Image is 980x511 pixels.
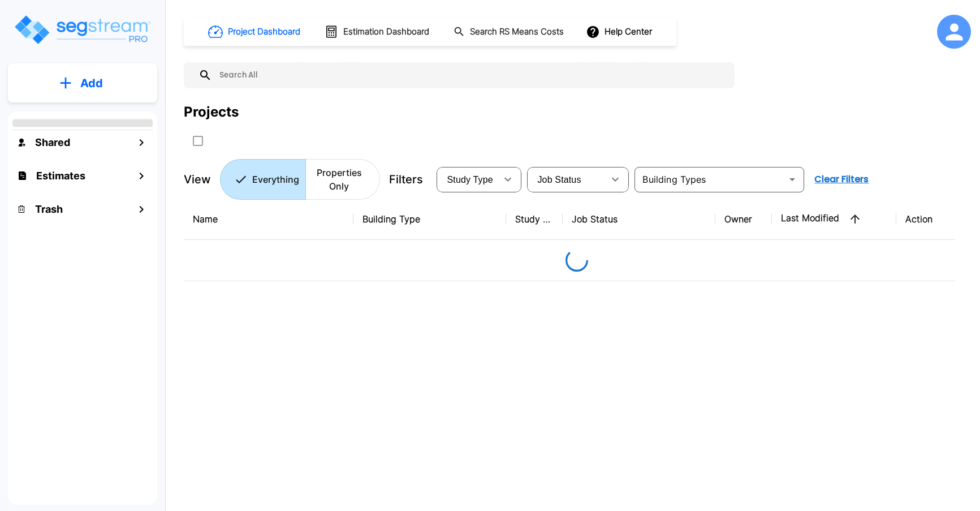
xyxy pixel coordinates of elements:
th: Job Status [563,199,715,240]
h1: Project Dashboard [228,25,300,38]
h1: Estimates [36,168,85,183]
button: Project Dashboard [204,19,306,44]
button: Help Center [584,21,657,42]
div: Projects [184,102,239,122]
th: Owner [715,199,772,240]
h1: Trash [35,201,63,217]
p: Everything [252,173,299,186]
p: Properties Only [312,166,366,193]
button: Open [784,171,800,187]
button: SelectAll [187,130,209,152]
button: Everything [220,159,306,200]
th: Last Modified [772,199,896,240]
th: Building Type [353,199,506,240]
p: Filters [389,171,423,188]
button: Estimation Dashboard [320,20,435,44]
div: Select [439,164,497,195]
h1: Search RS Means Costs [470,25,564,38]
th: Study Type [506,199,563,240]
input: Building Types [638,171,782,187]
span: Job Status [537,175,581,184]
button: Properties Only [305,159,380,200]
input: Search All [212,62,729,88]
span: Study Type [447,175,493,184]
p: Add [80,75,103,92]
h1: Estimation Dashboard [343,25,429,38]
h1: Shared [35,135,70,150]
th: Action [896,199,970,240]
button: Add [8,67,157,100]
button: Clear Filters [810,168,873,191]
th: Name [184,199,353,240]
div: Select [529,164,604,195]
p: View [184,171,211,188]
img: Logo [13,14,152,46]
div: Platform [220,159,380,200]
button: Search RS Means Costs [449,21,570,43]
